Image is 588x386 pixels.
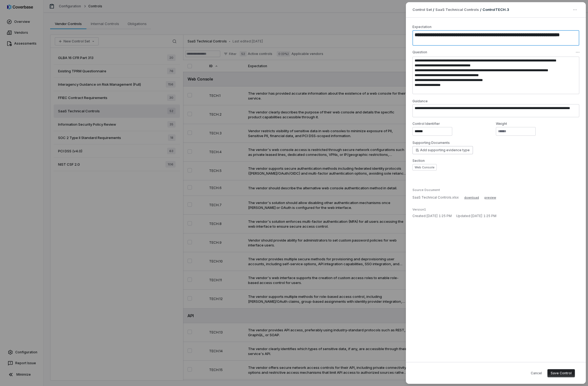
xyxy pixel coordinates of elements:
button: Cancel [527,369,545,377]
div: Source Document [412,188,579,192]
span: Created: [DATE] 1:25 PM [412,214,452,218]
button: preview [484,194,496,201]
label: Supporting Documents [412,141,450,145]
p: SaaS Technical Controls.xlsx [412,195,459,200]
button: Save Control [547,369,575,377]
label: Guidance [412,99,428,103]
a: SaaS Technical Controls [435,7,479,13]
label: Expectation [412,25,432,29]
button: download [462,194,481,201]
span: Version 1 [412,208,426,211]
label: Section [412,159,579,163]
span: Control TECH.3 [483,7,509,12]
label: Control Identifier [412,122,496,126]
span: Updated: [DATE] 1:25 PM [456,214,496,218]
label: Weight [496,122,579,126]
span: Control Set [412,7,432,13]
button: Question actions [574,49,581,55]
p: / [433,7,434,12]
label: Question [412,50,427,54]
button: Add supporting evidence type [412,146,473,154]
p: / [480,7,481,12]
button: Web Console [412,164,437,171]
